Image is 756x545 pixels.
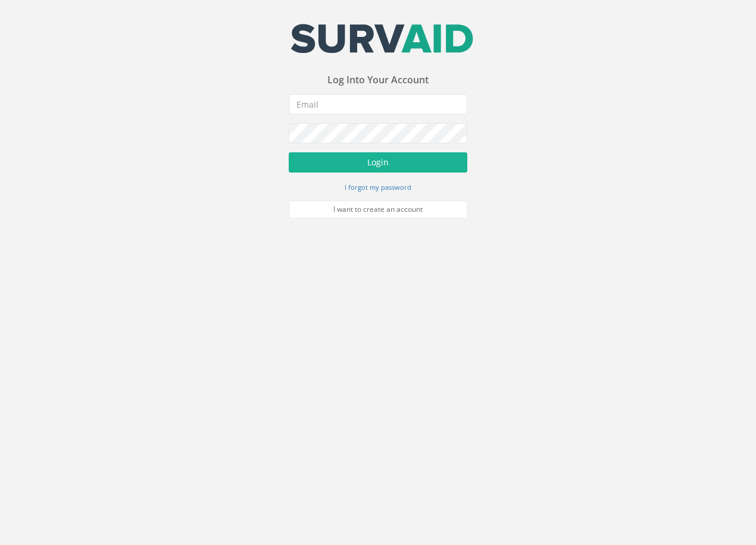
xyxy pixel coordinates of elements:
a: I forgot my password [345,181,411,192]
h3: Log Into Your Account [289,75,467,86]
small: I forgot my password [345,183,411,192]
button: Login [289,152,467,173]
input: Email [289,94,467,114]
a: I want to create an account [289,201,467,218]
